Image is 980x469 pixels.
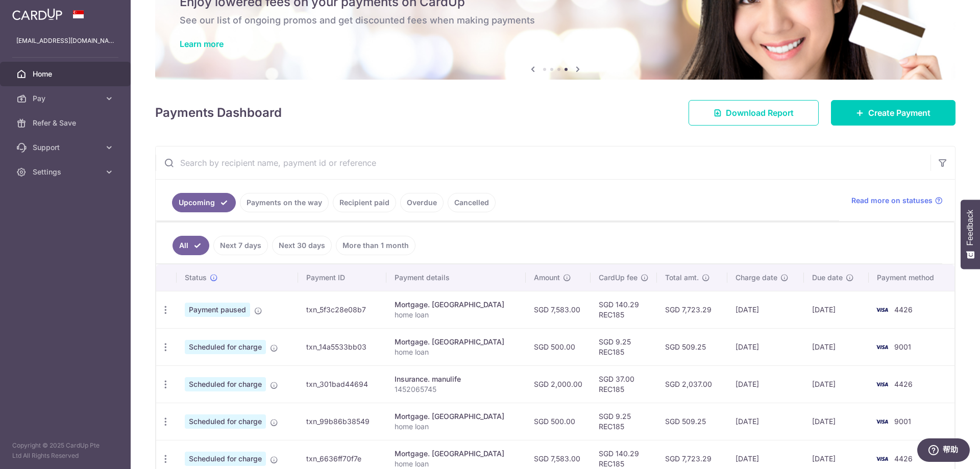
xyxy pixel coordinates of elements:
th: Payment method [869,264,954,291]
span: Home [33,69,100,79]
span: Scheduled for charge [185,377,266,391]
span: Support [33,142,100,153]
input: Search by recipient name, payment id or reference [156,146,930,179]
td: SGD 7,583.00 [526,291,591,328]
td: SGD 37.00 REC185 [591,365,657,403]
p: home loan [395,310,518,320]
a: Upcoming [172,193,236,212]
td: SGD 509.25 [657,328,727,365]
td: txn_14a5533bb03 [298,328,386,365]
p: 1452065745 [395,384,518,394]
td: txn_301bad44694 [298,365,386,403]
td: SGD 9.25 REC185 [591,328,657,365]
td: [DATE] [804,365,868,403]
div: Mortgage. [GEOGRAPHIC_DATA] [395,300,518,310]
td: txn_5f3c28e08b7 [298,291,386,328]
span: 4426 [894,380,913,388]
span: Payment paused [185,303,250,317]
img: Bank Card [872,453,892,465]
td: [DATE] [727,291,804,328]
span: Status [185,273,207,283]
td: [DATE] [727,328,804,365]
img: Bank Card [872,304,892,316]
a: Overdue [400,193,444,212]
span: Feedback [966,210,975,245]
td: [DATE] [804,328,868,365]
h6: See our list of ongoing promos and get discounted fees when making payments [180,14,931,27]
div: Mortgage. [GEOGRAPHIC_DATA] [395,411,518,422]
td: [DATE] [804,403,868,440]
td: SGD 9.25 REC185 [591,403,657,440]
td: SGD 140.29 REC185 [591,291,657,328]
td: txn_99b86b38549 [298,403,386,440]
th: Payment details [386,264,526,291]
span: Create Payment [868,107,930,119]
a: Payments on the way [240,193,329,212]
iframe: 打开一个小组件，您可以在其中找到更多信息 [917,438,970,464]
td: [DATE] [727,403,804,440]
span: CardUp fee [599,273,638,283]
img: Bank Card [872,341,892,353]
td: SGD 2,000.00 [526,365,591,403]
span: Total amt. [665,273,699,283]
a: Next 30 days [272,236,332,255]
a: Recipient paid [333,193,396,212]
span: Scheduled for charge [185,414,266,429]
span: Due date [812,273,843,283]
th: Payment ID [298,264,386,291]
p: home loan [395,459,518,469]
a: Create Payment [831,100,955,126]
span: Amount [534,273,560,283]
td: SGD 7,723.29 [657,291,727,328]
h4: Payments Dashboard [155,104,282,122]
td: [DATE] [727,365,804,403]
td: SGD 2,037.00 [657,365,727,403]
img: Bank Card [872,415,892,428]
td: SGD 500.00 [526,328,591,365]
span: Pay [33,93,100,104]
p: home loan [395,422,518,432]
a: Download Report [689,100,819,126]
td: SGD 500.00 [526,403,591,440]
span: 4426 [894,305,913,314]
span: 9001 [894,342,911,351]
span: Refer & Save [33,118,100,128]
span: Scheduled for charge [185,452,266,466]
a: Next 7 days [213,236,268,255]
span: Scheduled for charge [185,340,266,354]
span: Charge date [736,273,777,283]
p: home loan [395,347,518,357]
a: Learn more [180,39,224,49]
button: Feedback - Show survey [961,200,980,269]
img: Bank Card [872,378,892,390]
a: Cancelled [448,193,496,212]
div: Mortgage. [GEOGRAPHIC_DATA] [395,449,518,459]
span: Settings [33,167,100,177]
img: CardUp [12,8,62,20]
span: Download Report [726,107,794,119]
td: SGD 509.25 [657,403,727,440]
span: 9001 [894,417,911,426]
p: [EMAIL_ADDRESS][DOMAIN_NAME] [16,36,114,46]
span: Read more on statuses [851,195,933,206]
td: [DATE] [804,291,868,328]
a: Read more on statuses [851,195,943,206]
a: All [173,236,209,255]
span: 4426 [894,454,913,463]
div: Mortgage. [GEOGRAPHIC_DATA] [395,337,518,347]
a: More than 1 month [336,236,415,255]
div: Insurance. manulife [395,374,518,384]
